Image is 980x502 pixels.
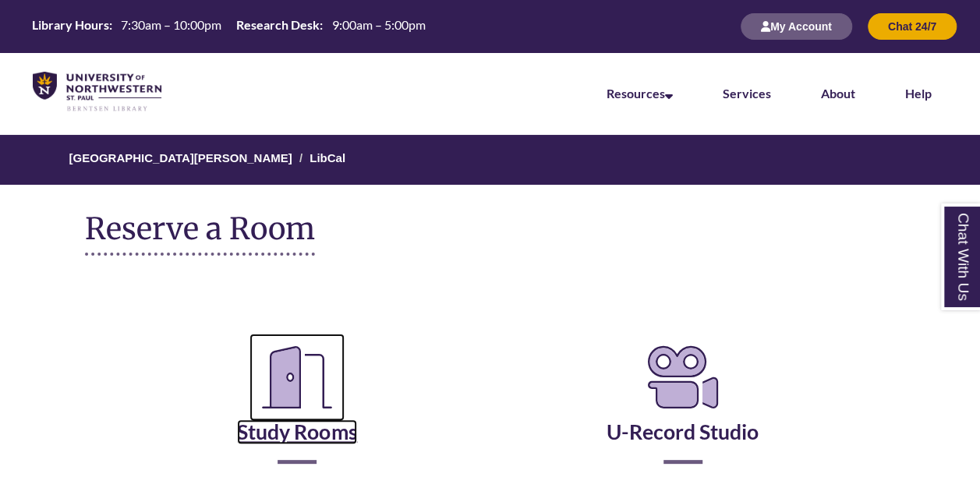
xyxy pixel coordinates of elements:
[332,17,426,32] span: 9:00am – 5:00pm
[230,16,325,34] th: Research Desk:
[868,19,957,33] a: Chat 24/7
[85,212,315,256] h1: Reserve a Room
[69,151,292,164] a: [GEOGRAPHIC_DATA][PERSON_NAME]
[723,86,771,101] a: Services
[607,380,759,444] a: U-Record Studio
[821,86,855,101] a: About
[310,151,345,164] a: LibCal
[121,17,221,32] span: 7:30am – 10:00pm
[868,13,957,40] button: Chat 24/7
[607,86,673,101] a: Resources
[33,72,161,112] img: UNWSP Library Logo
[237,380,357,444] a: Study Rooms
[741,13,852,40] button: My Account
[741,19,852,33] a: My Account
[905,86,932,101] a: Help
[26,16,115,34] th: Library Hours:
[26,16,431,35] table: Hours Today
[26,16,431,37] a: Hours Today
[85,135,894,185] nav: Breadcrumb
